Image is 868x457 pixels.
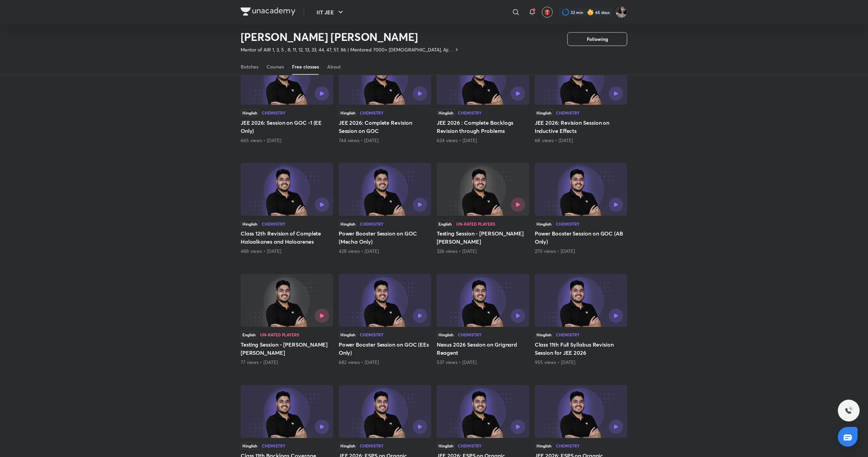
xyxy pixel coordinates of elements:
[241,109,259,117] div: Hinglish
[456,222,495,226] div: Un-rated Players
[241,220,259,228] div: Hinglish
[241,52,333,144] div: JEE 2026: Session on GOC -1 (EE Only)
[292,59,319,75] a: Free classes
[241,30,460,44] h2: [PERSON_NAME] [PERSON_NAME]
[556,111,580,115] div: Chemistry
[535,52,627,144] div: JEE 2026: Revision Session on Inductive Effects
[535,137,627,144] div: 6K views • 2 months ago
[339,442,357,450] div: Hinglish
[535,331,553,339] div: Hinglish
[544,9,550,15] img: avatar
[437,248,529,255] div: 326 views • 2 months ago
[360,333,384,337] div: Chemistry
[267,59,284,75] a: Courses
[339,274,431,366] div: Power Booster Session on GOC (EEs Only)
[535,109,553,117] div: Hinglish
[241,359,333,366] div: 77 views • 2 months ago
[458,111,482,115] div: Chemistry
[241,163,333,255] div: Class 12th Revision of Complete Haloalkanes and Haloarenes
[339,359,431,366] div: 682 views • 2 months ago
[437,341,529,357] h5: Nexus 2026 Session on Grignard Reagent
[292,63,319,70] div: Free classes
[241,119,333,135] h5: JEE 2026: Session on GOC -1 (EE Only)
[360,111,384,115] div: Chemistry
[262,111,286,115] div: Chemistry
[339,331,357,339] div: Hinglish
[535,220,553,228] div: Hinglish
[312,5,349,19] button: IIT JEE
[437,52,529,144] div: JEE 2026 : Complete Backlogs Revision through Problems
[339,52,431,144] div: JEE 2026: Complete Revision Session on GOC
[437,119,529,135] h5: JEE 2026 : Complete Backlogs Revision through Problems
[339,109,357,117] div: Hinglish
[556,444,580,448] div: Chemistry
[339,137,431,144] div: 744 views • 2 months ago
[556,333,580,337] div: Chemistry
[535,163,627,255] div: Power Booster Session on GOC (AB Only)
[339,248,431,255] div: 428 views • 2 months ago
[339,119,431,135] h5: JEE 2026: Complete Revision Session on GOC
[437,274,529,366] div: Nexus 2026 Session on Grignard Reagent
[262,222,286,226] div: Chemistry
[241,59,258,75] a: Batches
[360,222,384,226] div: Chemistry
[535,248,627,255] div: 270 views • 2 months ago
[535,274,627,366] div: Class 11th Full Syllabus Revision Session for JEE 2026
[241,442,259,450] div: Hinglish
[267,63,284,70] div: Courses
[437,442,455,450] div: Hinglish
[339,341,431,357] h5: Power Booster Session on GOC (EEs Only)
[535,359,627,366] div: 955 views • 3 months ago
[437,331,455,339] div: Hinglish
[437,359,529,366] div: 537 views • 2 months ago
[535,230,627,246] h5: Power Booster Session on GOC (AB Only)
[360,444,384,448] div: Chemistry
[241,63,258,70] div: Batches
[241,248,333,255] div: 488 views • 2 months ago
[535,119,627,135] h5: JEE 2026: Revision Session on Inductive Effects
[241,230,333,246] h5: Class 12th Revision of Complete Haloalkanes and Haloarenes
[458,444,482,448] div: Chemistry
[241,7,295,16] img: Company Logo
[437,137,529,144] div: 624 views • 2 months ago
[339,220,357,228] div: Hinglish
[339,230,431,246] h5: Power Booster Session on GOC (Mecha Only)
[241,341,333,357] h5: Testing Session - [PERSON_NAME] [PERSON_NAME]
[241,46,454,53] p: Mentor of AIR 1, 3, 5 , 8, 11, 12, 13, 33, 44, 47, 57, 86 | Mentored 7000+ [DEMOGRAPHIC_DATA], Aj...
[437,109,455,117] div: Hinglish
[535,442,553,450] div: Hinglish
[535,341,627,357] h5: Class 11th Full Syllabus Revision Session for JEE 2026
[587,36,608,43] span: Following
[616,6,627,18] img: Rakhi Sharma
[587,9,594,16] img: streak
[262,444,286,448] div: Chemistry
[241,7,295,17] a: Company Logo
[458,333,482,337] div: Chemistry
[241,274,333,366] div: Testing Session - Mohammad kashif Alam
[327,63,341,70] div: About
[260,333,299,337] div: Un-rated Players
[339,163,431,255] div: Power Booster Session on GOC (Mecha Only)
[437,230,529,246] h5: Testing Session - [PERSON_NAME] [PERSON_NAME]
[241,331,257,339] div: English
[327,59,341,75] a: About
[241,137,333,144] div: 665 views • 1 month ago
[556,222,580,226] div: Chemistry
[567,32,627,46] button: Following
[437,220,453,228] div: English
[437,163,529,255] div: Testing Session - Mohammad Kashif Alam
[542,7,553,18] button: avatar
[845,407,853,415] img: ttu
